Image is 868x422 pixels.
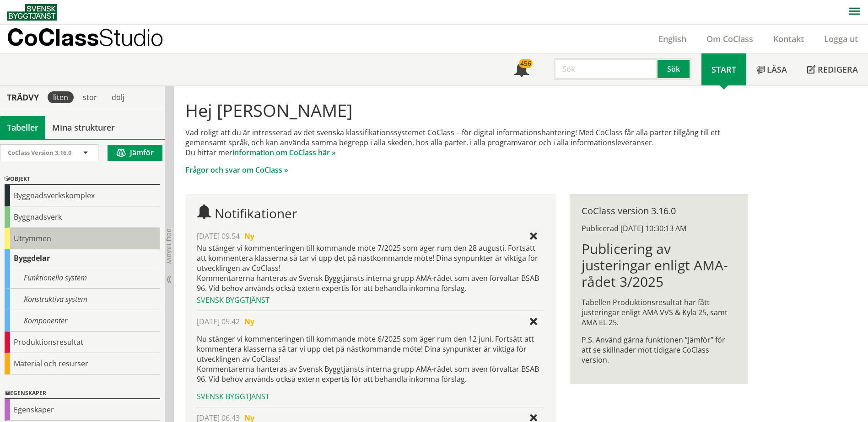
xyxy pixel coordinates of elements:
p: Tabellen Produktionsresultat har fått justeringar enligt AMA VVS & Kyla 25, samt AMA EL 25. [582,297,736,327]
div: Funktionella system [5,267,160,289]
div: Utrymmen [5,228,160,249]
span: CoClass Version 3.16.0 [8,148,71,157]
a: Start [701,53,746,85]
p: CoClass [7,32,163,42]
a: Mina strukturer [45,116,122,139]
a: English [648,33,696,44]
div: Egenskaper [5,388,160,399]
button: Sök [658,58,691,80]
div: liten [48,91,74,103]
div: 456 [519,59,533,68]
span: Ny [244,231,254,241]
p: Vad roligt att du är intresserad av det svenska klassifikationssystemet CoClass – för digital inf... [185,127,748,158]
span: [DATE] 05.42 [197,316,240,327]
div: Svensk Byggtjänst [197,391,544,401]
span: Dölj trädvy [165,228,173,264]
div: CoClass version 3.16.0 [582,206,736,216]
span: Studio [99,24,163,51]
span: Notifikationer [514,63,529,78]
p: Nu stänger vi kommenteringen till kommande möte 6/2025 som äger rum den 12 juni. Fortsätt att kom... [197,334,544,384]
div: Egenskaper [5,399,160,421]
a: 456 [504,53,539,85]
a: CoClassStudio [7,25,183,53]
div: Byggnadsverk [5,206,160,228]
a: Redigera [797,53,868,85]
img: Svensk Byggtjänst [7,4,57,21]
div: Produktionsresultat [5,332,160,353]
span: Start [712,64,736,75]
span: Redigera [818,64,858,75]
a: Kontakt [763,33,814,44]
a: Logga ut [814,33,868,44]
h1: Hej [PERSON_NAME] [185,100,748,120]
a: Om CoClass [696,33,763,44]
span: [DATE] 09.54 [197,231,240,241]
div: Byggnadsverkskomplex [5,185,160,206]
div: stor [77,91,102,103]
button: Jämför [108,145,162,161]
div: Komponenter [5,310,160,332]
div: Byggdelar [5,249,160,267]
h1: Publicering av justeringar enligt AMA-rådet 3/2025 [582,241,736,290]
a: Frågor och svar om CoClass » [185,165,288,175]
div: Nu stänger vi kommenteringen till kommande möte 7/2025 som äger rum den 28 augusti. Fortsätt att ... [197,243,544,293]
a: information om CoClass här » [232,148,336,158]
span: Notifikationer [215,205,297,222]
p: P.S. Använd gärna funktionen ”Jämför” för att se skillnader mot tidigare CoClass version. [582,335,736,365]
input: Sök [554,58,658,80]
span: Ny [244,316,254,327]
div: dölj [106,91,130,103]
div: Material och resurser [5,353,160,375]
span: Läsa [767,64,787,75]
div: Objekt [5,174,160,185]
div: Svensk Byggtjänst [197,295,544,305]
div: Publicerad [DATE] 10:30:13 AM [582,223,736,233]
div: Trädvy [2,92,44,102]
div: Konstruktiva system [5,289,160,310]
a: Läsa [746,53,797,85]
